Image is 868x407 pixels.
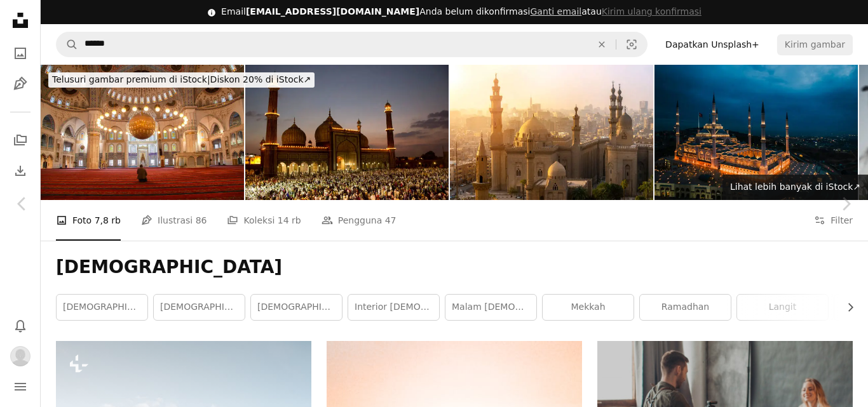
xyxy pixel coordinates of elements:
a: Dapatkan Unsplash+ [658,34,767,55]
button: gulir daftar ke kanan [839,295,853,320]
a: Mekkah [543,295,634,320]
button: Filter [814,200,853,241]
a: Pengguna 47 [322,200,397,241]
button: Profil [8,344,33,369]
div: Email Anda belum dikonfirmasi [221,6,702,18]
img: Avatar pengguna Whale Skadi [10,346,31,366]
a: Ilustrasi 86 [141,200,207,241]
a: Lihat lebih banyak di iStock↗ [722,175,868,200]
span: Diskon 20% di iStock ↗ [52,74,311,84]
span: [EMAIL_ADDRESS][DOMAIN_NAME] [246,6,419,17]
form: Temuka visual di seluruh situs [56,32,648,57]
a: Interior [DEMOGRAPHIC_DATA] [348,295,439,320]
span: 14 rb [278,213,301,227]
img: Dari atas pandangan Masjid Sultan Hassan dan Al-Rifai. [450,65,653,200]
a: [DEMOGRAPHIC_DATA] [251,295,342,320]
a: Ganti email [530,6,581,17]
a: Ramadhan [640,295,731,320]
a: Foto [8,41,33,66]
h1: [DEMOGRAPHIC_DATA] [56,256,853,279]
a: [DEMOGRAPHIC_DATA] [154,295,245,320]
button: Hapus [588,32,616,57]
button: Pencarian di Unsplash [57,32,78,57]
span: 47 [385,213,397,227]
a: Telusuri gambar premium di iStock|Diskon 20% di iStock↗ [41,65,322,95]
a: Ilustrasi [8,71,33,97]
button: Notifikasi [8,313,33,338]
span: Telusuri gambar premium di iStock | [52,74,210,84]
span: atau [530,6,701,17]
a: Koleksi 14 rb [227,200,301,241]
button: Pencarian visual [616,32,647,57]
a: malam [DEMOGRAPHIC_DATA] [445,295,536,320]
img: Pria Muslim berdoa di Masjid Kocatepe. [41,65,244,200]
img: Kerumunan di Depan Masjid Jama [245,65,449,200]
span: 86 [196,213,207,227]
button: Menu [8,374,33,399]
a: langit [737,295,828,320]
a: Koleksi [8,128,33,153]
a: [DEMOGRAPHIC_DATA] [57,295,147,320]
span: Lihat lebih banyak di iStock ↗ [730,182,860,192]
button: Kirim ulang konfirmasi [602,6,702,18]
button: Kirim gambar [777,34,853,55]
a: Berikutnya [824,143,868,265]
img: Pemandangan malam hari dari udara Masjid Grand Camlica [654,65,858,200]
